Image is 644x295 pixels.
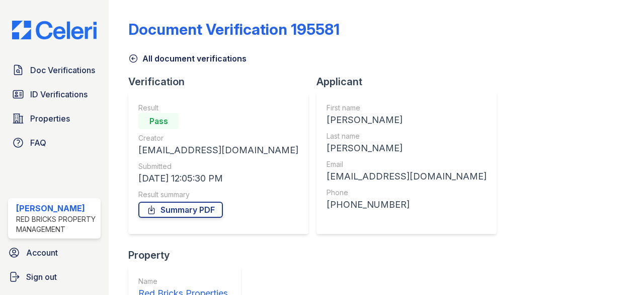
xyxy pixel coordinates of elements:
div: Name [138,276,228,286]
span: Properties [30,112,70,125]
div: [PERSON_NAME] [327,141,487,155]
a: Summary PDF [138,202,223,218]
div: [DATE] 12:05:30 PM [138,171,298,186]
div: Phone [327,188,487,198]
span: ID Verifications [30,88,88,100]
span: Sign out [26,271,57,283]
div: First name [327,103,487,113]
div: Applicant [316,75,505,89]
div: Email [327,159,487,169]
div: [PERSON_NAME] [327,113,487,127]
div: Document Verification 195581 [128,20,340,38]
div: [PHONE_NUMBER] [327,198,487,212]
div: Submitted [138,161,298,171]
div: Last name [327,131,487,141]
a: FAQ [8,133,101,153]
a: Properties [8,108,101,129]
div: Property [128,248,249,262]
div: [PERSON_NAME] [16,202,97,214]
div: Result summary [138,190,298,200]
div: Pass [138,113,179,129]
a: Account [4,243,105,263]
div: Creator [138,133,298,143]
span: Account [26,247,58,259]
a: Sign out [4,267,105,287]
span: Doc Verifications [30,64,95,76]
a: ID Verifications [8,84,101,104]
a: All document verifications [128,52,247,65]
div: [EMAIL_ADDRESS][DOMAIN_NAME] [327,169,487,184]
div: Verification [128,75,316,89]
a: Doc Verifications [8,60,101,80]
img: CE_Logo_Blue-a8612792a0a2168367f1c8372b55b34899dd931a85d93a1a3d3e32e68fde9ad4.png [4,21,105,40]
div: Result [138,103,298,113]
div: [EMAIL_ADDRESS][DOMAIN_NAME] [138,143,298,157]
div: Red Bricks Property Management [16,214,97,234]
span: FAQ [30,137,46,149]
